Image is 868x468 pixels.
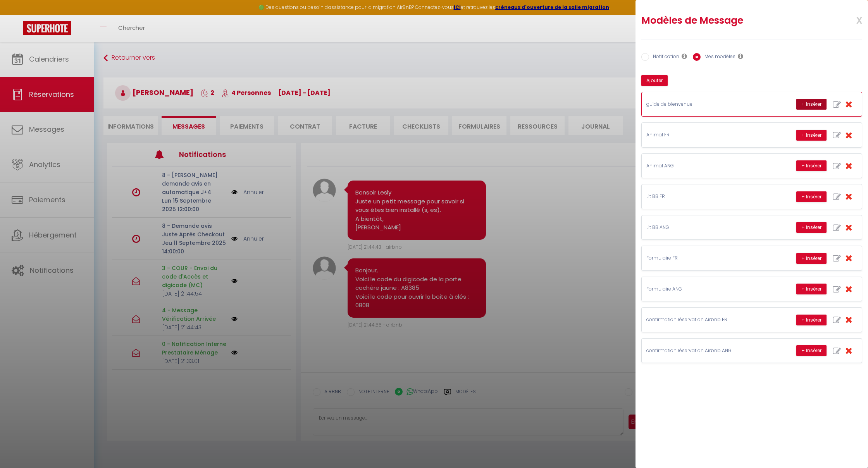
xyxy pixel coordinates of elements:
p: confirmation réservation Airbnb FR [646,316,763,323]
label: Notification [649,53,679,62]
button: + Insérer [796,315,827,325]
i: Les modèles généraux sont visibles par vous et votre équipe [738,53,743,59]
button: + Insérer [796,130,827,141]
p: Formulaire FR [646,255,763,262]
button: + Insérer [796,222,827,233]
span: x [838,10,862,29]
p: guide de bienvenue [646,101,763,108]
h2: Modèles de Message [641,14,822,27]
p: Animal FR [646,131,763,139]
button: Ouvrir le widget de chat LiveChat [6,3,29,26]
button: + Insérer [796,284,827,294]
button: + Insérer [796,191,827,202]
button: + Insérer [796,253,827,264]
p: Lit BB FR [646,193,763,200]
button: + Insérer [796,345,827,356]
p: confirmation réservation Airbnb ANG [646,347,763,354]
p: Animal ANG [646,162,763,170]
button: Ajouter [641,75,668,86]
p: Formulaire ANG [646,286,763,293]
button: + Insérer [796,99,827,110]
p: Lit BB ANG [646,224,763,231]
button: + Insérer [796,160,827,171]
label: Mes modèles [701,53,735,62]
i: Les notifications sont visibles par toi et ton équipe [682,53,687,59]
